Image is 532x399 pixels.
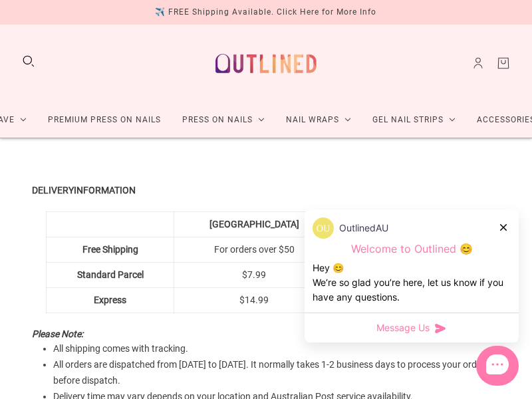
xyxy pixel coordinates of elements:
[471,56,485,70] a: Account
[209,219,299,229] strong: [GEOGRAPHIC_DATA]
[362,102,466,138] a: Gel Nail Strips
[313,242,511,256] p: Welcome to Outlined 😊
[53,359,485,386] span: All orders are dispatched from [DATE] to [DATE]. It normally takes 1-2 business days to process y...
[496,56,511,70] a: Cart
[37,102,172,138] a: Premium Press On Nails
[207,35,325,92] a: Outlined
[82,244,138,255] b: Free Shipping
[74,185,136,196] strong: INFORMATION
[21,54,36,68] button: Search
[172,102,275,138] a: Press On Nails
[53,343,188,354] span: All shipping comes with tracking.
[239,295,269,305] span: $14.99
[77,269,144,280] b: Standard Parcel
[376,321,430,334] span: Message Us
[214,244,295,255] span: For orders over $50
[155,5,376,19] div: ✈️ FREE Shipping Available. Click Here for More Info
[339,221,388,235] p: OutlinedAU
[242,269,266,280] span: $7.99
[313,261,511,305] div: Hey 😊 We‘re so glad you’re here, let us know if you have any questions.
[32,185,74,196] strong: DELIVERY
[32,329,83,339] strong: Please Note:
[275,102,362,138] a: Nail Wraps
[94,295,126,305] strong: Express
[313,217,334,239] img: data:image/png;base64,iVBORw0KGgoAAAANSUhEUgAAACQAAAAkCAYAAADhAJiYAAAAAXNSR0IArs4c6QAAAkJJREFUWEf...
